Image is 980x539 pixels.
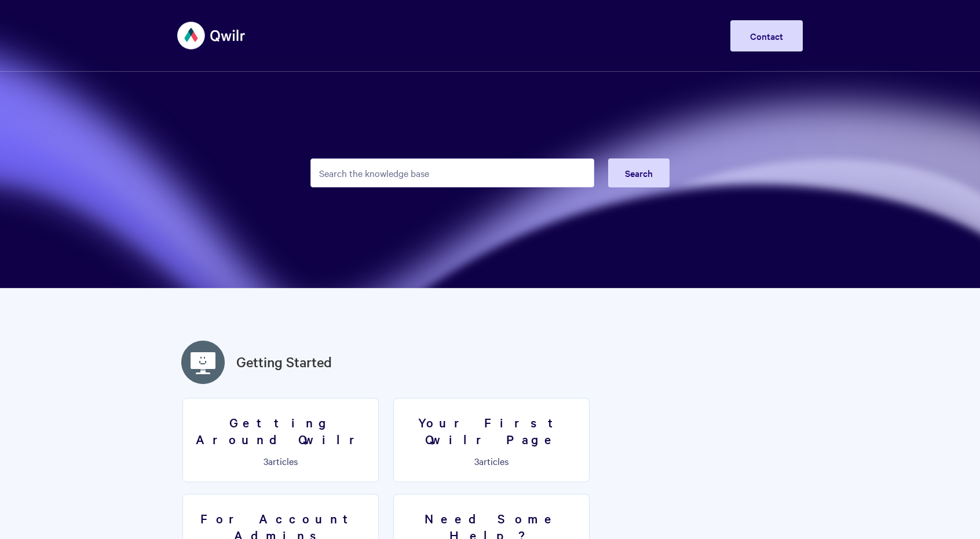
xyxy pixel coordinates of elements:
[190,456,371,466] p: articles
[401,456,582,466] p: articles
[177,14,246,57] img: Qwilr Help Center
[730,20,803,51] a: Contact
[310,158,594,187] input: Search the knowledge base
[474,455,479,467] span: 3
[264,455,268,467] span: 3
[190,414,371,447] h3: Getting Around Qwilr
[401,414,582,447] h3: Your First Qwilr Page
[182,398,379,482] a: Getting Around Qwilr 3articles
[236,352,332,372] a: Getting Started
[608,158,670,187] button: Search
[393,398,590,482] a: Your First Qwilr Page 3articles
[625,167,653,179] span: Search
